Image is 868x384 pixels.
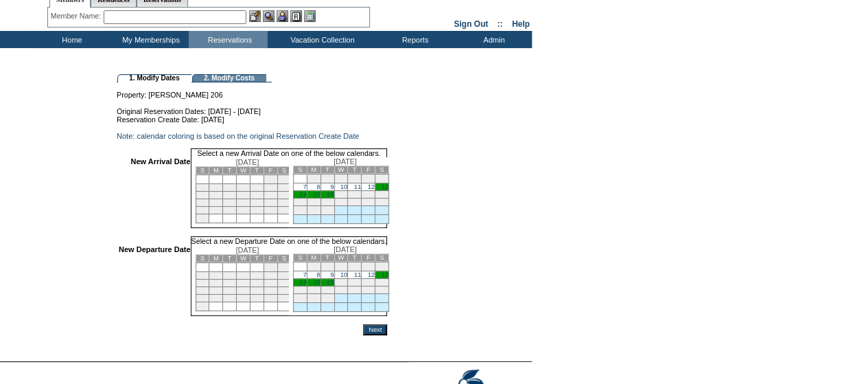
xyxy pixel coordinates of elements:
td: 5 [362,174,375,183]
img: b_edit.gif [249,10,261,22]
td: W [334,254,348,262]
td: 2 [277,175,291,184]
td: 21 [250,287,263,295]
a: 9 [330,271,333,278]
a: 10 [340,183,347,190]
td: 31 [196,214,209,223]
td: S [293,166,307,174]
td: 16 [277,192,291,199]
td: 10 [196,192,209,199]
td: W [237,255,250,262]
td: 19 [362,279,375,286]
td: 8 [263,272,277,280]
td: 5 [362,262,375,271]
td: 19 [223,199,237,207]
td: 7 [250,184,263,192]
td: Reservation Create Date: [DATE] [117,115,387,124]
td: 6 [237,184,250,192]
td: 26 [362,199,375,206]
td: T [320,166,334,174]
td: 27 [375,199,389,206]
a: 10 [340,271,347,278]
a: 13 [382,183,388,190]
td: 24 [334,199,348,206]
td: S [277,255,291,262]
td: 26 [223,295,237,302]
td: T [348,254,362,262]
a: Help [512,19,530,29]
td: 18 [348,279,362,286]
td: 9 [277,272,291,280]
td: 22 [263,287,277,295]
td: 13 [237,192,250,199]
td: T [250,167,263,174]
a: 15 [313,191,320,198]
td: 4 [348,174,362,183]
td: 25 [348,199,362,206]
a: 7 [303,271,307,278]
td: New Arrival Date [119,157,191,228]
a: 12 [368,183,375,190]
td: 18 [209,199,223,207]
span: [DATE] [236,158,259,166]
td: 16 [277,280,291,287]
span: [DATE] [236,246,259,254]
a: 7 [303,183,307,190]
td: S [196,255,209,262]
span: [DATE] [333,157,357,166]
td: 17 [196,287,209,295]
a: 14 [299,191,306,198]
td: 4 [348,262,362,271]
td: 28 [293,294,307,303]
td: 18 [209,287,223,295]
td: S [196,167,209,174]
td: 8 [263,184,277,192]
img: View [263,10,274,22]
td: M [307,254,320,262]
a: 9 [330,183,333,190]
img: Reservations [290,10,302,22]
td: 2 [320,262,334,271]
td: 22 [307,199,320,206]
td: T [320,254,334,262]
td: 3 [334,174,348,183]
td: 2 [277,263,291,272]
td: 24 [196,295,209,302]
span: [DATE] [333,245,357,253]
td: S [375,254,389,262]
td: Select a new Departure Date on one of the below calendars. [191,236,388,245]
td: 3 [196,184,209,192]
td: F [362,254,375,262]
td: 19 [223,287,237,295]
a: 16 [327,279,333,286]
td: 21 [250,199,263,207]
td: 4 [209,272,223,280]
td: 28 [250,295,263,302]
td: 15 [263,280,277,287]
td: 26 [362,286,375,294]
td: 28 [250,207,263,214]
td: Original Reservation Dates: [DATE] - [DATE] [117,99,387,115]
td: 28 [293,206,307,215]
td: 23 [320,199,334,206]
td: 7 [250,272,263,280]
td: 29 [263,207,277,214]
td: 1 [263,263,277,272]
td: 17 [334,279,348,286]
td: 15 [263,192,277,199]
td: 14 [250,192,263,199]
td: Admin [453,31,532,48]
td: 12 [223,192,237,199]
td: 27 [237,207,250,214]
td: 11 [209,280,223,287]
img: b_calculator.gif [304,10,316,22]
td: T [223,255,237,262]
td: 29 [263,295,277,302]
td: 29 [307,206,320,215]
td: 6 [375,174,389,183]
td: W [237,167,250,174]
td: F [362,166,375,174]
td: 25 [209,295,223,302]
td: 3 [334,262,348,271]
td: 20 [375,191,389,199]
